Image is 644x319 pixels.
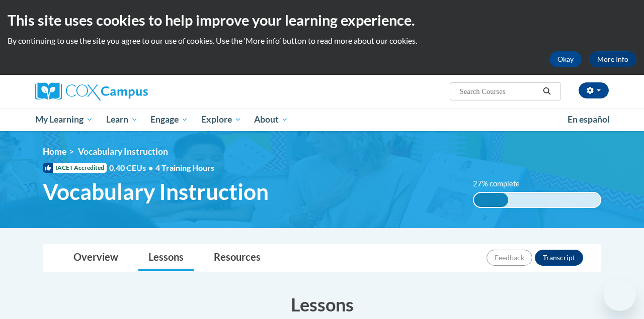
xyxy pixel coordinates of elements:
button: Okay [549,51,582,67]
a: En español [561,109,616,130]
a: Overview [63,245,128,271]
a: Engage [144,108,195,131]
a: My Learning [29,108,100,131]
a: Explore [195,108,248,131]
a: Cox Campus [35,82,216,100]
span: Learn [106,114,138,126]
input: Search Courses [459,85,539,97]
span: My Learning [35,114,93,126]
a: Home [43,146,66,157]
span: • [148,163,153,172]
img: Cox Campus [35,82,148,100]
a: Lessons [138,245,194,271]
span: En español [568,114,610,125]
a: About [248,108,295,131]
iframe: Button to launch messaging window [604,279,636,311]
span: Vocabulary Instruction [43,178,269,205]
button: Search [539,85,554,97]
span: 0.40 CEUs [109,162,155,173]
a: Resources [204,245,271,271]
button: Feedback [487,250,532,266]
span: IACET Accredited [43,163,107,173]
span: Explore [201,114,242,126]
span: Engage [150,114,188,126]
span: Vocabulary Instruction [78,146,168,157]
label: 27% complete [473,178,531,189]
span: About [254,114,288,126]
button: Transcript [535,250,583,266]
button: Account Settings [579,82,609,98]
div: 27% complete [474,193,508,207]
a: Learn [100,108,144,131]
p: By continuing to use the site you agree to our use of cookies. Use the ‘More info’ button to read... [8,35,636,46]
h2: This site uses cookies to help improve your learning experience. [8,10,636,30]
span: 4 Training Hours [155,163,214,172]
h3: Lessons [43,292,601,317]
div: Main menu [28,108,616,131]
a: More Info [589,51,636,67]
